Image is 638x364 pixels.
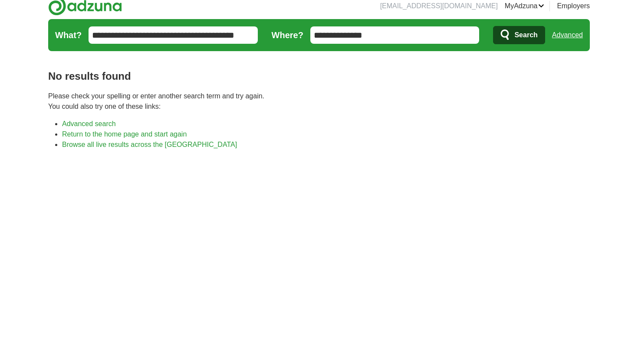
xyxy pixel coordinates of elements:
[48,68,590,84] h1: No results found
[552,26,583,44] a: Advanced
[62,120,116,127] a: Advanced search
[62,141,237,148] a: Browse all live results across the [GEOGRAPHIC_DATA]
[505,1,545,11] a: MyAdzuna
[557,1,590,11] a: Employers
[272,29,303,42] label: Where?
[380,1,498,11] li: [EMAIL_ADDRESS][DOMAIN_NAME]
[48,91,590,112] p: Please check your spelling or enter another search term and try again. You could also try one of ...
[514,26,537,44] span: Search
[493,26,545,44] button: Search
[62,130,187,138] a: Return to the home page and start again
[55,29,82,42] label: What?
